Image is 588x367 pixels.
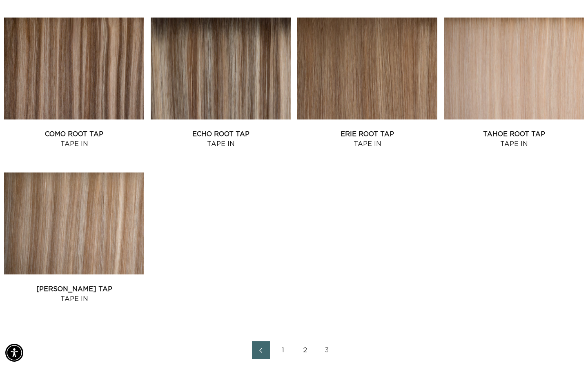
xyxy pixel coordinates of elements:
a: Previous page [252,341,270,359]
a: Erie Root Tap Tape In [297,129,437,149]
div: Accessibility Menu [5,344,23,362]
a: [PERSON_NAME] Tap Tape In [4,284,144,304]
a: Page 2 [296,341,314,359]
a: Page 1 [274,341,292,359]
nav: Pagination [4,341,584,359]
a: Page 3 [318,341,336,359]
a: Como Root Tap Tape In [4,129,144,149]
a: Tahoe Root Tap Tape In [444,129,584,149]
a: Echo Root Tap Tape In [151,129,291,149]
